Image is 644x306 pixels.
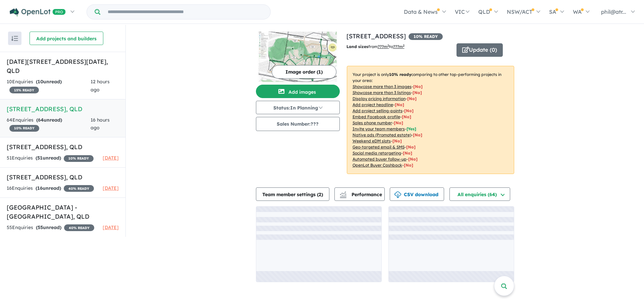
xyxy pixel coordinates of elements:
[340,193,346,198] img: bar-chart.svg
[392,138,402,143] span: [No]
[413,84,423,89] span: [ No ]
[10,8,66,16] img: Openlot PRO Logo White
[347,66,514,174] p: Your project is only comparing to other top-performing projects in your area: - - - - - - - - - -...
[256,101,340,114] button: Status:In Planning
[340,191,346,195] img: line-chart.svg
[36,224,61,230] strong: ( unread)
[353,157,407,162] u: Automated buyer follow-up
[346,43,451,50] p: from
[387,44,389,47] sup: 2
[36,155,61,161] strong: ( unread)
[601,8,626,15] span: phil@atr...
[102,5,269,19] input: Try estate name, suburb, builder or developer
[449,187,510,201] button: All enquiries (64)
[394,120,403,125] span: [ No ]
[256,32,340,82] img: 240 Keidges Road - Redbank Plains
[64,224,94,231] span: 40 % READY
[393,44,405,49] u: ???m
[395,102,404,107] span: [ No ]
[353,114,400,119] u: Embed Facebook profile
[30,32,103,45] button: Add projects and builders
[353,120,392,125] u: Sales phone number
[457,43,503,57] button: Update (0)
[256,85,340,98] button: Add images
[353,84,412,89] u: Showcase more than 3 images
[7,116,91,132] div: 64 Enquir ies
[103,155,119,161] span: [DATE]
[353,108,402,113] u: Add project selling-points
[36,117,62,123] strong: ( unread)
[403,44,405,47] sup: 2
[404,163,413,168] span: [No]
[353,138,391,143] u: Weekend eDM slots
[36,79,62,85] strong: ( unread)
[406,144,416,149] span: [No]
[413,90,422,95] span: [ No ]
[353,163,402,168] u: OpenLot Buyer Cashback
[389,72,411,77] b: 10 % ready
[38,117,44,123] span: 64
[7,154,94,162] div: 51 Enquir ies
[353,144,405,149] u: Geo-targeted email & SMS
[91,79,110,93] span: 12 hours ago
[353,126,405,131] u: Invite your team members
[103,224,119,230] span: [DATE]
[408,157,418,162] span: [No]
[389,44,405,49] span: to
[272,65,336,79] button: Image order (1)
[378,44,389,49] u: ??? m
[9,87,39,93] span: 15 % READY
[7,173,119,182] h5: [STREET_ADDRESS] , QLD
[407,126,416,131] span: [ Yes ]
[256,187,329,201] button: Team member settings (2)
[409,33,443,40] span: 10 % READY
[103,185,119,191] span: [DATE]
[7,57,119,75] h5: [DATE][STREET_ADDRESS][DATE] , QLD
[38,79,43,85] span: 10
[334,187,385,201] button: Performance
[403,150,412,156] span: [No]
[256,117,340,131] button: Sales Number:???
[64,185,94,192] span: 40 % READY
[36,185,61,191] strong: ( unread)
[346,32,406,40] a: [STREET_ADDRESS]
[394,191,401,198] img: download icon
[7,142,119,151] h5: [STREET_ADDRESS] , QLD
[341,191,382,198] span: Performance
[353,96,406,101] u: Display pricing information
[404,108,414,113] span: [ No ]
[353,132,411,137] u: Native ads (Promoted estate)
[407,96,417,101] span: [ No ]
[37,155,43,161] span: 51
[7,104,119,114] h5: [STREET_ADDRESS] , QLD
[319,191,321,198] span: 2
[7,78,91,94] div: 10 Enquir ies
[7,224,94,232] div: 55 Enquir ies
[91,117,110,131] span: 16 hours ago
[7,203,119,221] h5: [GEOGRAPHIC_DATA] - [GEOGRAPHIC_DATA] , QLD
[353,150,401,156] u: Social media retargeting
[11,36,18,41] img: sort.svg
[9,125,39,132] span: 10 % READY
[413,132,422,137] span: [No]
[353,90,411,95] u: Showcase more than 3 listings
[64,155,94,162] span: 10 % READY
[390,187,444,201] button: CSV download
[37,185,43,191] span: 16
[353,102,393,107] u: Add project headline
[402,114,411,119] span: [ No ]
[7,184,94,192] div: 16 Enquir ies
[38,224,43,230] span: 55
[346,44,368,49] b: Land sizes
